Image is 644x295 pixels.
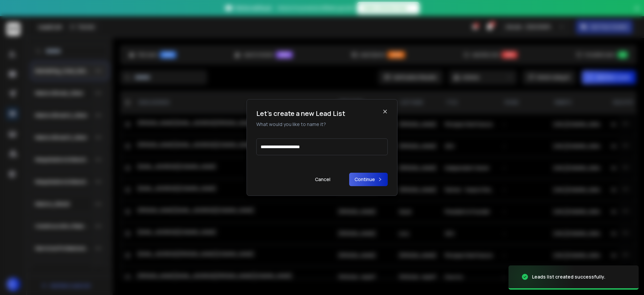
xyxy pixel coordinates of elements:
[256,121,345,128] p: What would you like to name it?
[349,173,388,186] button: Continue
[532,273,605,280] div: Leads list created successfully.
[256,109,345,118] h1: Let's create a new Lead List
[310,173,336,186] button: Cancel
